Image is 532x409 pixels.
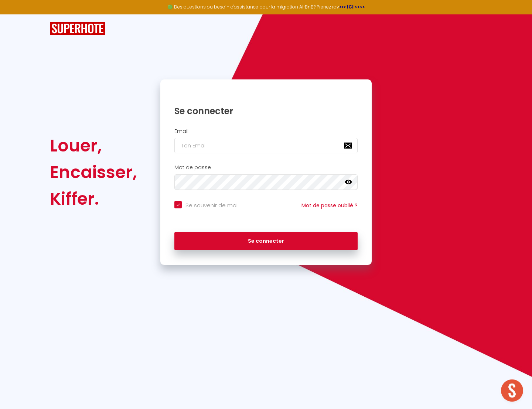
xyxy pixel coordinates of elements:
div: Louer, [50,132,137,159]
h2: Mot de passe [174,164,358,171]
div: Encaisser, [50,159,137,185]
h1: Se connecter [174,105,358,117]
button: Se connecter [174,232,358,250]
img: SuperHote logo [50,22,105,35]
div: Kiffer. [50,185,137,212]
input: Ton Email [174,138,358,153]
a: >>> ICI <<<< [339,4,365,10]
div: Ouvrir le chat [501,379,523,402]
h2: Email [174,128,358,134]
a: Mot de passe oublié ? [301,202,358,209]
